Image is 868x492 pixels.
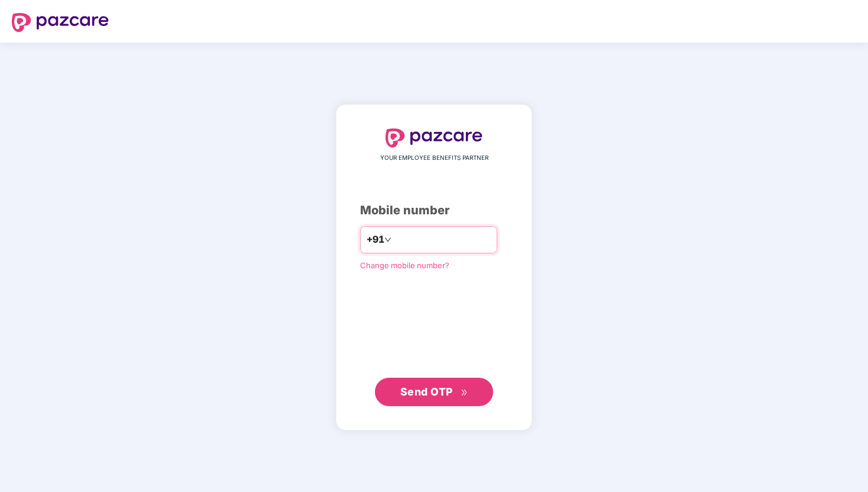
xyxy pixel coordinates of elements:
img: logo [12,13,109,32]
span: double-right [461,389,468,397]
span: +91 [367,232,384,247]
span: down [384,236,391,243]
div: Mobile number [360,201,508,220]
span: Send OTP [400,385,453,398]
span: YOUR EMPLOYEE BENEFITS PARTNER [380,153,488,163]
a: Change mobile number? [360,261,449,270]
img: logo [386,128,482,147]
button: Send OTPdouble-right [375,378,493,406]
